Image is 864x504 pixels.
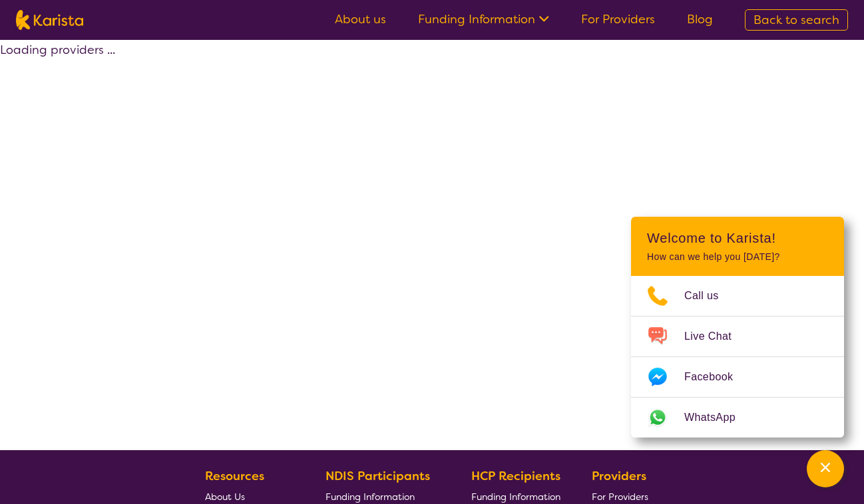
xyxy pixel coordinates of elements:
[687,11,713,27] a: Blog
[631,276,844,438] ul: Choose channel
[684,367,749,387] span: Facebook
[684,326,748,346] span: Live Chat
[335,11,386,27] a: About us
[592,468,646,484] b: Providers
[325,491,415,503] span: Funding Information
[631,217,844,438] div: Channel Menu
[754,12,839,28] span: Back to search
[807,450,844,487] button: Channel Menu
[647,251,828,263] p: How can we help you [DATE]?
[418,11,549,27] a: Funding Information
[631,398,844,438] a: Web link opens in a new tab.
[471,491,560,503] span: Funding Information
[325,468,430,484] b: NDIS Participants
[581,11,655,27] a: For Providers
[471,468,560,484] b: HCP Recipients
[16,10,83,30] img: Karista logo
[684,286,735,306] span: Call us
[205,468,264,484] b: Resources
[592,491,648,503] span: For Providers
[745,9,848,31] a: Back to search
[205,491,245,503] span: About Us
[647,230,828,246] h2: Welcome to Karista!
[684,408,752,428] span: WhatsApp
